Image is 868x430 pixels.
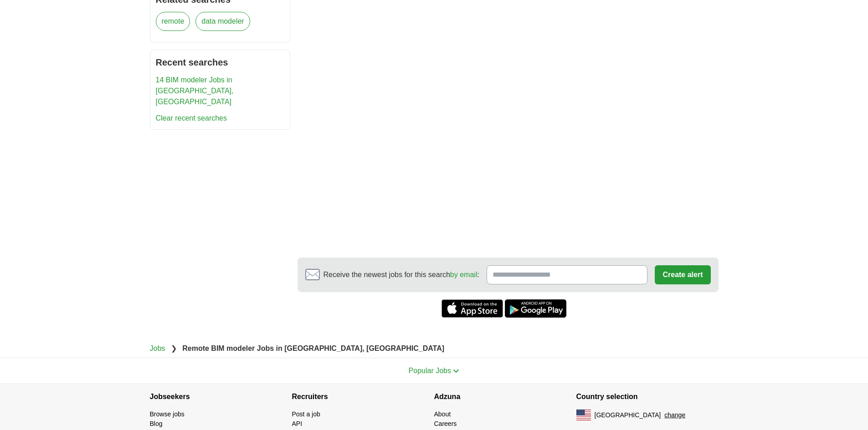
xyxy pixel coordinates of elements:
span: [GEOGRAPHIC_DATA] [595,410,661,420]
a: Browse jobs [150,410,185,418]
a: Get the iPhone app [442,299,503,318]
h2: Recent searches [156,56,284,69]
a: Get the Android app [505,299,566,318]
span: Popular Jobs [409,367,451,374]
a: Blog [150,420,163,427]
a: Careers [434,420,457,427]
span: ❯ [171,344,177,352]
img: US flag [576,410,591,420]
a: 14 BIM modeler Jobs in [GEOGRAPHIC_DATA], [GEOGRAPHIC_DATA] [156,76,234,106]
a: About [434,410,451,418]
button: change [664,410,685,420]
span: Receive the newest jobs for this search : [324,269,479,280]
img: toggle icon [453,369,459,373]
a: data modeler [195,12,250,31]
a: Clear recent searches [156,114,227,122]
a: API [292,420,303,427]
a: remote [156,12,190,31]
a: Post a job [292,410,320,418]
a: Jobs [150,344,165,352]
button: Create alert [655,265,710,284]
h4: Country selection [576,384,719,410]
strong: Remote BIM modeler Jobs in [GEOGRAPHIC_DATA], [GEOGRAPHIC_DATA] [182,344,444,352]
a: by email [450,271,478,278]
